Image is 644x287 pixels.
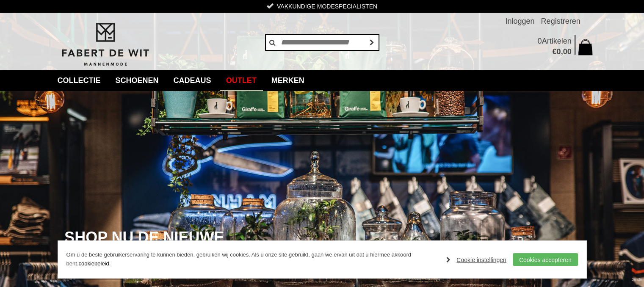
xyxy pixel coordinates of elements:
[563,47,571,56] span: 00
[167,70,218,91] a: Cadeaus
[513,253,578,266] a: Cookies accepteren
[556,47,561,56] span: 0
[64,229,224,246] span: SHOP NU DE NIEUWE
[446,254,506,266] a: Cookie instellingen
[631,274,642,285] a: Divide
[58,22,153,67] img: Fabert de Wit
[51,70,107,91] a: collectie
[109,70,165,91] a: Schoenen
[265,70,311,91] a: Merken
[505,13,534,30] a: Inloggen
[541,13,580,30] a: Registreren
[537,37,542,45] span: 0
[542,37,571,45] span: Artikelen
[552,47,556,56] span: €
[66,251,438,268] p: Om u de beste gebruikerservaring te kunnen bieden, gebruiken wij cookies. Als u onze site gebruik...
[78,260,109,267] a: cookiebeleid
[220,70,263,91] a: Outlet
[561,47,563,56] span: ,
